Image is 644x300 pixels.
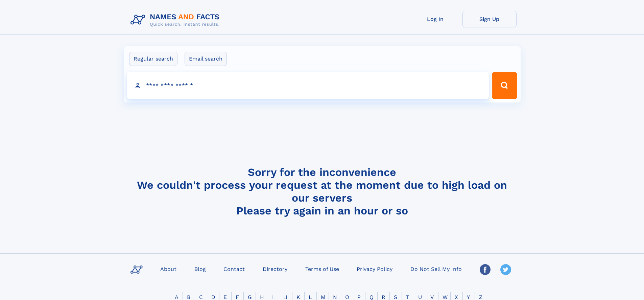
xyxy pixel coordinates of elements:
label: Regular search [129,52,177,66]
a: Contact [221,264,247,274]
a: Terms of Use [303,264,342,274]
a: Blog [192,264,209,274]
img: Twitter [500,264,511,275]
button: Search Button [492,72,517,99]
h4: Sorry for the inconvenience We couldn't process your request at the moment due to high load on ou... [128,166,517,217]
img: Facebook [480,264,491,275]
a: About [158,264,179,274]
a: Privacy Policy [354,264,395,274]
input: search input [127,72,489,99]
a: Sign Up [462,11,517,27]
a: Directory [260,264,290,274]
label: Email search [185,52,227,66]
a: Log In [408,11,462,27]
a: Do Not Sell My Info [408,264,464,274]
img: Logo Names and Facts [128,11,225,29]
